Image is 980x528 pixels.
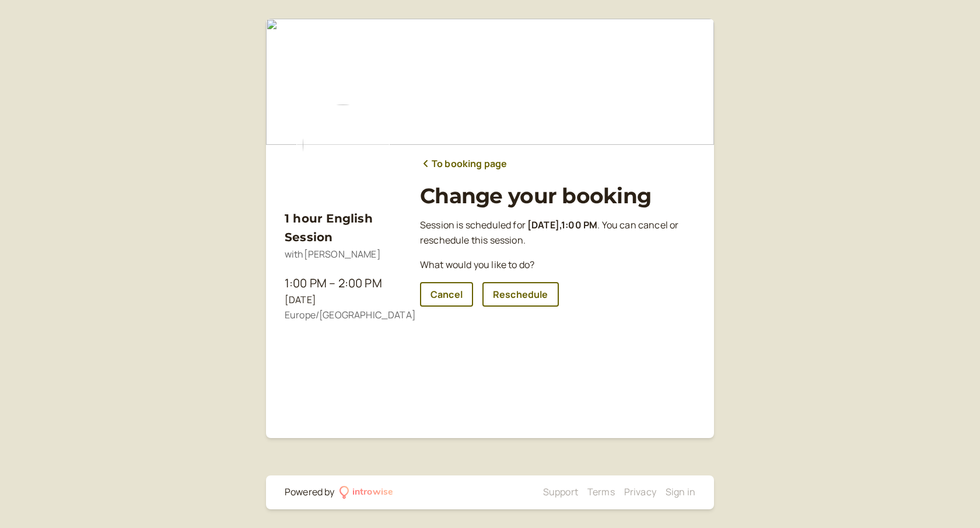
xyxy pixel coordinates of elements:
a: Terms [587,485,615,498]
div: 1:00 PM – 2:00 PM [285,274,401,293]
b: [DATE] , 1:00 PM [527,218,597,231]
a: Reschedule [482,282,559,307]
div: introwise [352,485,393,500]
div: Europe/[GEOGRAPHIC_DATA] [285,308,401,323]
p: What would you like to do? [420,258,695,273]
a: Cancel [420,282,473,307]
h3: 1 hour English Session [285,209,401,247]
a: Privacy [624,485,656,498]
a: Support [543,485,578,498]
h1: Change your booking [420,183,695,209]
p: Session is scheduled for . You can cancel or reschedule this session. [420,218,695,248]
span: with [PERSON_NAME] [285,248,381,260]
a: introwise [339,485,394,500]
a: Sign in [666,485,695,498]
a: To booking page [420,157,507,172]
div: [DATE] [285,293,401,308]
div: Powered by [285,485,335,500]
